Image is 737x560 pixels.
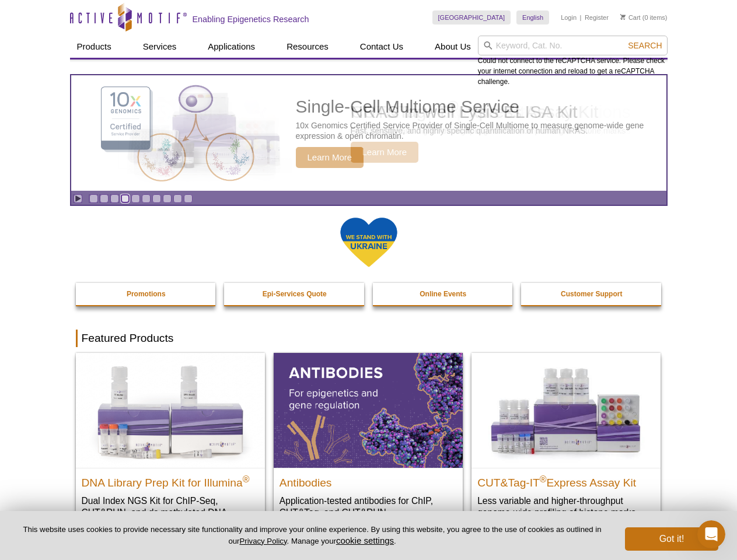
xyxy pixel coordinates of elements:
a: Go to slide 5 [131,194,140,203]
p: Less variable and higher-throughput genome-wide profiling of histone marks​. [477,495,655,519]
a: Go to slide 8 [163,194,172,203]
iframe: Intercom live chat [697,520,725,548]
p: This website uses cookies to provide necessary site functionality and improve your online experie... [19,524,606,547]
a: All Antibodies Antibodies Application-tested antibodies for ChIP, CUT&Tag, and CUT&RUN. [274,353,463,530]
a: Register [585,13,609,22]
strong: Promotions [127,290,166,298]
p: Application-tested antibodies for ChIP, CUT&Tag, and CUT&RUN. [280,495,457,519]
a: Contact Us [353,36,410,58]
h2: Single-Cell Multiome Service [296,98,661,116]
a: Go to slide 7 [152,194,161,203]
strong: Customer Support [561,290,622,298]
strong: Epi-Services Quote [263,290,327,298]
a: Go to slide 10 [184,194,193,203]
a: Products [70,36,118,58]
a: CUT&Tag-IT® Express Assay Kit CUT&Tag-IT®Express Assay Kit Less variable and higher-throughput ge... [471,353,661,530]
input: Keyword, Cat. No. [478,36,668,55]
a: Online Events [373,283,514,305]
a: Resources [280,36,336,58]
button: cookie settings [336,535,394,545]
a: Go to slide 4 [121,194,130,203]
li: | [580,10,582,24]
a: Customer Support [521,283,662,305]
img: DNA Library Prep Kit for Illumina [76,353,265,467]
a: Go to slide 9 [173,194,182,203]
a: English [516,10,549,24]
a: About Us [428,36,478,58]
a: Single-Cell Multiome Service Single-Cell Multiome Service 10x Genomics Certified Service Provider... [71,75,666,191]
a: Login [561,13,577,22]
article: Single-Cell Multiome Service [71,75,666,191]
img: All Antibodies [274,353,463,467]
img: CUT&Tag-IT® Express Assay Kit [471,353,661,467]
a: Go to slide 6 [142,194,151,203]
h2: CUT&Tag-IT Express Assay Kit [477,471,655,489]
a: Cart [620,13,641,22]
img: Single-Cell Multiome Service [90,80,265,187]
img: Your Cart [620,14,626,20]
h2: Enabling Epigenetics Research [193,14,309,24]
p: Dual Index NGS Kit for ChIP-Seq, CUT&RUN, and ds methylated DNA assays. [82,495,259,530]
p: 10x Genomics Certified Service Provider of Single-Cell Multiome to measure genome-wide gene expre... [296,120,661,141]
div: Could not connect to the reCAPTCHA service. Please check your internet connection and reload to g... [478,36,668,87]
img: We Stand With Ukraine [340,216,398,268]
a: Services [136,36,184,58]
h2: Featured Products [76,330,662,347]
li: (0 items) [620,10,668,24]
sup: ® [540,474,547,484]
a: [GEOGRAPHIC_DATA] [432,10,511,24]
button: Search [624,40,665,51]
sup: ® [243,474,250,484]
a: Epi-Services Quote [224,283,365,305]
a: Privacy Policy [239,537,287,545]
a: Go to slide 2 [100,194,109,203]
span: Learn More [296,147,364,168]
a: Applications [201,36,262,58]
a: Promotions [76,283,217,305]
button: Got it! [625,527,718,551]
strong: Online Events [420,290,466,298]
h2: DNA Library Prep Kit for Illumina [82,471,259,489]
a: Go to slide 1 [89,194,98,203]
span: Search [628,41,662,50]
h2: Antibodies [280,471,457,489]
a: DNA Library Prep Kit for Illumina DNA Library Prep Kit for Illumina® Dual Index NGS Kit for ChIP-... [76,353,265,541]
a: Toggle autoplay [74,194,82,203]
a: Go to slide 3 [110,194,119,203]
